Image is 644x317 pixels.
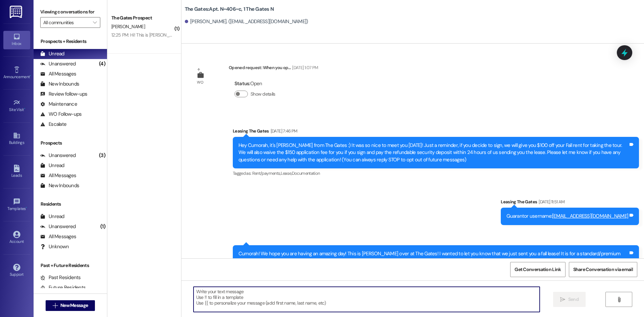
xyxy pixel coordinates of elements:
[40,284,86,291] div: Future Residents
[510,262,565,277] button: Get Conversation Link
[40,60,76,67] div: Unanswered
[234,80,250,87] b: Status
[60,302,88,309] span: New Message
[40,7,100,17] label: Viewing conversations for
[40,162,64,169] div: Unread
[34,140,107,147] div: Prospects
[3,97,30,115] a: Site Visit •
[99,221,107,232] div: (1)
[40,91,87,98] div: Review follow-ups
[568,296,579,303] span: Send
[553,292,586,307] button: Send
[292,170,320,176] span: Documentation
[233,168,639,178] div: Tagged as:
[40,152,76,159] div: Unanswered
[3,196,30,214] a: Templates •
[229,64,318,73] div: Opened request: When you op...
[46,300,95,311] button: New Message
[515,266,561,273] span: Get Conversation Link
[616,297,622,302] i: 
[3,130,30,148] a: Buildings
[10,6,23,18] img: ResiDesk Logo
[569,262,637,277] button: Share Conversation via email
[40,213,64,220] div: Unread
[185,18,308,25] div: [PERSON_NAME]. ([EMAIL_ADDRESS][DOMAIN_NAME])
[93,20,97,25] i: 
[111,32,367,38] div: 12:25 PM: Hi! This is [PERSON_NAME]. I left a box in a storage spot but I won’t be there until [D...
[111,14,173,21] div: The Gates Prospect
[238,250,628,272] div: Cumorah! We hope you are having an amazing day! This is [PERSON_NAME] over at The Gates! I wanted...
[252,170,281,176] span: Rent/payments ,
[34,262,107,269] div: Past + Future Residents
[34,201,107,208] div: Residents
[26,205,27,210] span: •
[238,142,628,163] div: Hey Cumorah, it's [PERSON_NAME] from The Gates :) It was so nice to meet you [DATE]! Just a remin...
[197,79,203,86] div: WO
[40,111,82,118] div: WO Follow-ups
[537,198,565,205] div: [DATE] 11:51 AM
[34,38,107,45] div: Prospects + Residents
[40,172,76,179] div: All Messages
[3,229,30,247] a: Account
[40,121,66,128] div: Escalate
[40,101,77,108] div: Maintenance
[40,233,76,240] div: All Messages
[506,213,628,220] div: Guarantor username:
[234,78,278,89] div: : Open
[573,266,633,273] span: Share Conversation via email
[3,163,30,181] a: Leads
[290,64,318,71] div: [DATE] 1:07 PM
[185,6,274,13] b: The Gates: Apt. N~406~c, 1 The Gates N
[97,59,107,69] div: (4)
[24,106,25,111] span: •
[3,31,30,49] a: Inbox
[40,81,79,88] div: New Inbounds
[43,17,90,28] input: All communities
[233,127,639,137] div: Leasing The Gates
[40,50,64,57] div: Unread
[40,274,81,281] div: Past Residents
[501,198,639,208] div: Leasing The Gates
[3,262,30,280] a: Support
[269,127,298,135] div: [DATE] 7:46 PM
[560,297,565,302] i: 
[251,91,275,98] label: Show details
[281,170,292,176] span: Lease ,
[552,213,628,219] a: [EMAIL_ADDRESS][DOMAIN_NAME]
[97,150,107,161] div: (3)
[53,303,58,308] i: 
[30,73,31,78] span: •
[40,223,76,230] div: Unanswered
[111,23,145,30] span: [PERSON_NAME]
[40,182,79,189] div: New Inbounds
[40,243,69,250] div: Unknown
[40,70,76,77] div: All Messages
